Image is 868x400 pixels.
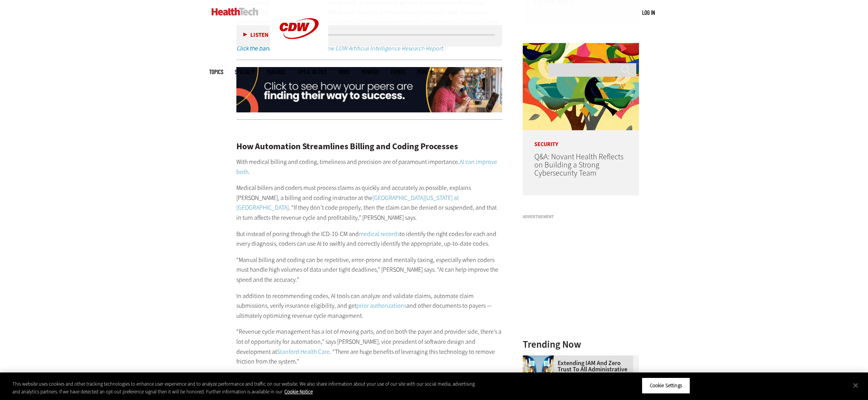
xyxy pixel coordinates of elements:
[642,378,690,394] button: Cookie Settings
[236,291,502,321] p: In addition to recommending codes, AI tools can analyze and validate claims, automate claim submi...
[236,67,502,113] img: xs-AI-q225-animated-desktop
[270,51,328,59] a: CDW
[235,69,255,75] span: Specialty
[642,9,655,16] a: Log in
[534,152,623,178] a: Q&A: Novant Health Reflects on Building a Strong Cybersecurity Team
[236,183,502,222] p: Medical billers and coders must process claims as quickly and accurately as possible, explains [P...
[267,69,286,75] a: Features
[847,377,864,394] button: Close
[523,340,639,349] h3: Trending Now
[523,355,558,362] a: abstract image of woman with pixelated face
[277,348,330,356] a: Stanford Health Care
[236,157,502,177] p: With medical billing and coding, timeliness and precision are of paramount importance. .
[523,360,634,379] a: Extending IAM and Zero Trust to All Administrative Accounts
[523,222,639,319] iframe: advertisement
[523,130,639,147] p: Security
[236,229,502,249] p: But instead of poring through the ICD-10-CM and to identify the right codes for each and every di...
[236,327,502,366] p: “Revenue cycle management has a lot of moving parts, and on both the payer and provider side, the...
[284,388,313,395] a: More information about your privacy
[642,9,655,17] div: User menu
[391,69,405,75] a: Events
[362,69,379,75] a: MonITor
[356,302,406,310] a: prior authorizations
[209,69,223,75] span: Topics
[523,43,639,130] img: abstract illustration of a tree
[523,355,554,386] img: abstract image of woman with pixelated face
[236,158,497,176] a: AI can improve both
[236,142,502,151] h2: How Automation Streamlines Billing and Coding Processes
[236,255,502,285] p: “Manual billing and coding can be repetitive, error-prone and mentally taxing, especially when co...
[297,69,327,75] a: Tips & Tactics
[212,8,258,16] img: Home
[417,69,433,75] span: More
[523,215,639,219] h3: Advertisement
[12,380,477,395] div: This website uses cookies and other tracking technologies to enhance user experience and to analy...
[338,69,350,75] a: Video
[359,230,400,238] a: medical records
